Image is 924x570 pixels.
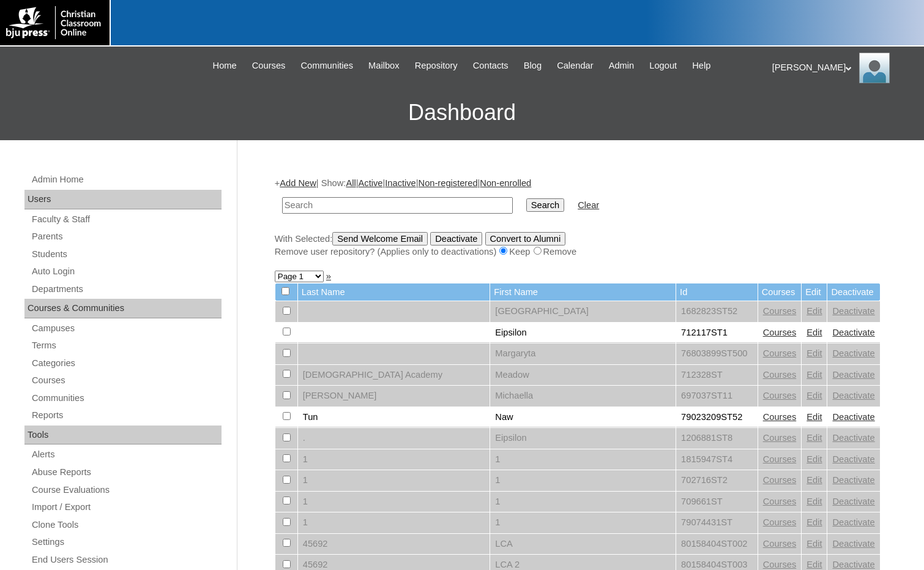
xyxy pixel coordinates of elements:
[832,412,874,422] a: Deactivate
[802,283,827,301] td: Edit
[490,492,676,512] td: 1
[490,386,676,407] td: Michaella
[31,391,222,406] a: Communities
[807,328,822,337] a: Edit
[832,328,874,337] a: Deactivate
[298,492,490,512] td: 1
[832,475,874,485] a: Deactivate
[832,348,874,358] a: Deactivate
[832,539,874,549] a: Deactivate
[298,407,490,428] td: Tun
[763,517,797,527] a: Courses
[298,534,490,555] td: 45692
[827,283,879,301] td: Deactivate
[246,59,292,73] a: Courses
[24,426,222,445] div: Tools
[832,391,874,400] a: Deactivate
[649,59,677,73] span: Logout
[31,321,222,336] a: Campuses
[31,552,222,568] a: End Users Session
[359,178,383,188] a: Active
[676,407,758,428] td: 79023209ST52
[490,470,676,491] td: 1
[298,283,490,301] td: Last Name
[676,512,758,533] td: 79074431ST
[490,449,676,470] td: 1
[676,343,758,364] td: 76803899ST500
[526,198,564,212] input: Search
[490,301,676,322] td: [GEOGRAPHIC_DATA]
[298,365,490,386] td: [DEMOGRAPHIC_DATA] Academy
[31,517,222,533] a: Clone Tools
[213,59,237,73] span: Home
[692,59,710,73] span: Help
[490,407,676,428] td: Naw
[415,59,458,73] span: Repository
[298,386,490,407] td: [PERSON_NAME]
[473,59,509,73] span: Contacts
[252,59,286,73] span: Courses
[300,59,353,73] span: Communities
[676,283,758,301] td: Id
[346,178,356,188] a: All
[763,348,797,358] a: Courses
[763,328,797,337] a: Courses
[832,370,874,380] a: Deactivate
[807,475,822,485] a: Edit
[758,283,802,301] td: Courses
[31,264,222,279] a: Auto Login
[807,497,822,506] a: Edit
[31,356,222,371] a: Categories
[763,454,797,464] a: Courses
[676,470,758,491] td: 702716ST2
[676,492,758,512] td: 709661ST
[807,370,822,380] a: Edit
[609,59,635,73] span: Admin
[332,232,428,246] input: Send Welcome Email
[31,338,222,353] a: Terms
[578,200,599,210] a: Clear
[31,447,222,462] a: Alerts
[298,512,490,533] td: 1
[557,59,593,73] span: Calendar
[490,512,676,533] td: 1
[31,408,222,423] a: Reports
[275,246,881,258] div: Remove user repository? (Applies only to deactivations) Keep Remove
[362,59,406,73] a: Mailbox
[807,433,822,443] a: Edit
[430,232,482,246] input: Deactivate
[31,212,222,227] a: Faculty & Staff
[763,370,797,380] a: Courses
[676,365,758,386] td: 712328ST
[385,178,416,188] a: Inactive
[832,497,874,506] a: Deactivate
[676,301,758,322] td: 1682823ST52
[31,482,222,498] a: Course Evaluations
[275,232,881,258] div: With Selected:
[282,197,513,214] input: Search
[490,283,676,301] td: First Name
[6,85,918,140] h3: Dashboard
[490,428,676,449] td: Eipsilon
[31,534,222,550] a: Settings
[31,172,222,187] a: Admin Home
[859,53,890,83] img: Melanie Sevilla
[490,534,676,555] td: LCA
[807,539,822,549] a: Edit
[832,454,874,464] a: Deactivate
[31,282,222,297] a: Departments
[31,247,222,262] a: Students
[807,412,822,422] a: Edit
[763,560,797,569] a: Courses
[832,560,874,569] a: Deactivate
[294,59,359,73] a: Communities
[490,343,676,364] td: Margaryta
[298,449,490,470] td: 1
[807,517,822,527] a: Edit
[31,465,222,480] a: Abuse Reports
[31,229,222,244] a: Parents
[807,391,822,400] a: Edit
[763,391,797,400] a: Courses
[676,323,758,343] td: 712117ST1
[419,178,478,188] a: Non-registered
